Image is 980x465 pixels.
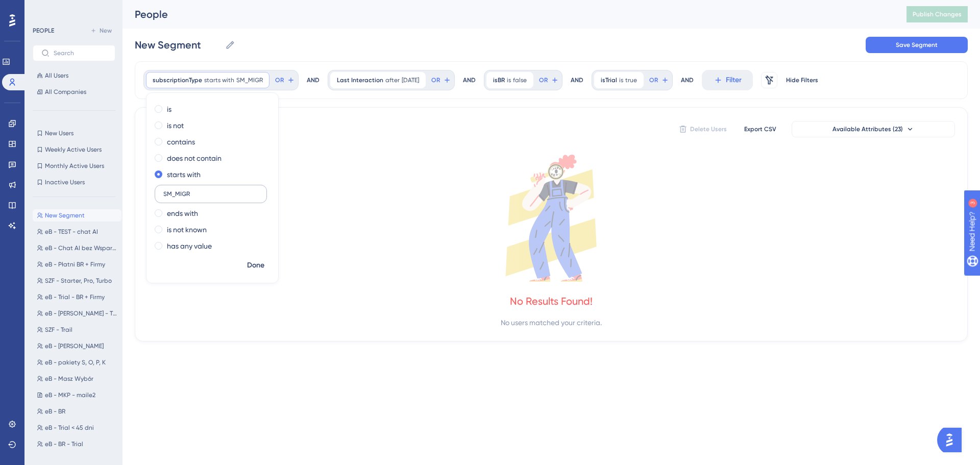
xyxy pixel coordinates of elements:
button: Publish Changes [906,6,968,22]
span: New [100,27,112,35]
span: Available Attributes (23) [832,125,903,133]
button: eB - Trial < 45 dni [33,422,121,434]
span: eB - BR [45,407,65,415]
span: Hide Filters [786,76,818,84]
span: eB - BR - Trial [45,440,83,448]
span: Last Interaction [337,76,383,84]
button: eB - Płatni BR + Firmy [33,258,121,271]
label: is not known [167,224,207,236]
span: All Companies [45,88,86,96]
span: Publish Changes [913,10,962,18]
div: AND [571,70,583,90]
span: SZF - Starter, Pro, Turbo [45,277,112,285]
span: is [619,76,623,84]
button: All Companies [33,86,115,98]
span: false [513,76,527,84]
span: Filter [726,74,742,86]
span: eB - pakiety S, O, P, K [45,358,106,366]
button: OR [274,72,296,88]
button: Save Segment [866,37,968,53]
span: New Segment [45,211,85,219]
button: eB - BR [33,405,121,418]
span: eB - Trial < 45 dni [45,424,94,432]
button: SZF - Trail [33,324,121,336]
span: eB - Masz Wybór [45,375,93,383]
div: No users matched your criteria. [501,316,602,329]
span: starts with [204,76,234,84]
span: New Users [45,129,73,137]
span: eB - [PERSON_NAME] - TRIAL [45,309,117,317]
button: Export CSV [734,121,786,137]
button: Hide Filters [786,72,818,88]
label: contains [167,136,195,148]
button: Monthly Active Users [33,160,115,172]
span: isBR [493,76,505,84]
button: eB - MKP - maile2 [33,389,121,401]
div: 3 [71,5,74,13]
button: OR [537,72,560,88]
span: OR [539,76,548,84]
input: Search [54,50,107,57]
span: true [625,76,637,84]
button: New Segment [33,209,121,222]
span: OR [649,76,658,84]
div: PEOPLE [33,27,54,35]
div: People [135,7,881,21]
button: eB - [PERSON_NAME] - TRIAL [33,307,121,320]
div: AND [681,70,694,90]
span: Inactive Users [45,178,85,186]
button: New [87,25,115,37]
span: Save Segment [896,41,938,49]
input: Type the value [163,190,258,198]
label: ends with [167,207,198,219]
span: All Users [45,71,68,80]
div: No Results Found! [510,294,593,308]
span: eB - Chat AI bez Wsparcia [45,244,117,252]
button: eB - [PERSON_NAME] [33,340,121,352]
span: eB - TEST - chat AI [45,228,98,236]
button: Inactive Users [33,176,115,188]
button: SZF - Starter, Pro, Turbo [33,275,121,287]
span: Weekly Active Users [45,145,102,154]
iframe: UserGuiding AI Assistant Launcher [937,425,968,455]
button: eB - Trial - BR + Firmy [33,291,121,303]
button: eB - pakiety S, O, P, K [33,356,121,369]
span: eB - Trial - BR + Firmy [45,293,105,301]
span: is [507,76,511,84]
span: SM_MIGR [236,76,263,84]
button: Done [241,256,270,275]
span: Export CSV [744,125,776,133]
input: Segment Name [135,38,221,52]
button: OR [430,72,452,88]
button: eB - BR - Trial [33,438,121,450]
label: is [167,103,171,115]
span: OR [431,76,440,84]
div: AND [307,70,320,90]
span: after [385,76,400,84]
span: Need Help? [24,3,64,15]
button: OR [648,72,670,88]
button: Weekly Active Users [33,143,115,156]
label: starts with [167,168,201,181]
span: Monthly Active Users [45,162,104,170]
span: OR [275,76,284,84]
span: eB - [PERSON_NAME] [45,342,104,350]
label: has any value [167,240,212,252]
button: Delete Users [677,121,728,137]
span: Delete Users [690,125,727,133]
div: AND [463,70,476,90]
label: does not contain [167,152,222,164]
span: eB - MKP - maile2 [45,391,95,399]
span: subscriptionType [153,76,202,84]
button: Filter [702,70,753,90]
button: eB - TEST - chat AI [33,226,121,238]
button: eB - Masz Wybór [33,373,121,385]
button: All Users [33,69,115,82]
label: is not [167,119,184,132]
span: SZF - Trail [45,326,72,334]
button: New Users [33,127,115,139]
button: eB - Chat AI bez Wsparcia [33,242,121,254]
button: Available Attributes (23) [792,121,955,137]
span: Done [247,259,264,272]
